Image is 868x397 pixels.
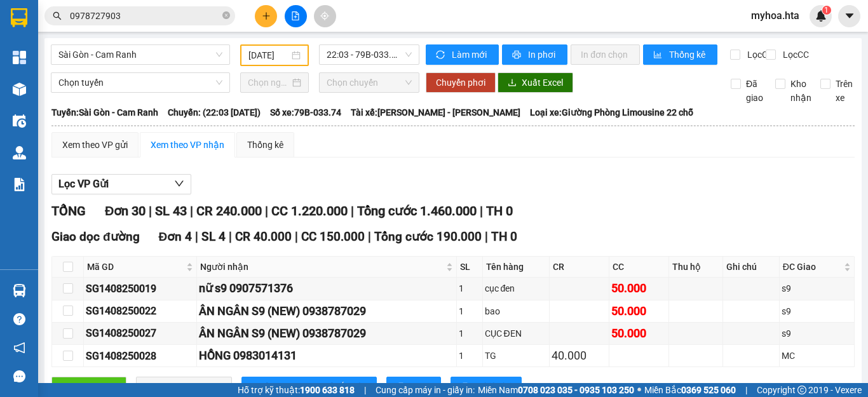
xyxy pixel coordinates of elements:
th: SL [457,257,483,278]
span: Tài xế: [PERSON_NAME] - [PERSON_NAME] [351,105,520,119]
div: ÂN NGÂN S9 (NEW) 0938787029 [199,302,454,320]
span: Xuất Excel [522,76,563,90]
span: Chọn tuyến [58,73,222,92]
div: 40.000 [552,347,607,365]
span: down [174,178,184,189]
img: icon-new-feature [815,10,827,22]
div: nữ s9 0907571376 [199,279,454,297]
div: 50.000 [611,302,667,320]
strong: 0708 023 035 - 0935 103 250 [518,385,634,395]
input: Tìm tên, số ĐT hoặc mã đơn [70,9,220,23]
span: In DS [410,380,431,394]
span: SL 43 [155,203,187,219]
span: close-circle [222,11,230,19]
button: Chuyển phơi [426,72,496,93]
strong: 1900 633 818 [300,385,355,395]
th: CR [550,257,609,278]
span: Đơn 4 [159,229,193,244]
span: | [351,203,354,219]
button: file-add [285,5,307,27]
button: printerIn phơi [502,44,567,65]
div: 1 [459,326,480,340]
span: | [149,203,152,219]
span: ĐC Giao [783,260,841,274]
button: aim [314,5,336,27]
span: Miền Bắc [644,383,736,397]
img: warehouse-icon [13,284,26,297]
input: 14/08/2025 [248,48,289,62]
div: 1 [459,281,480,295]
button: plus [255,5,277,27]
span: CC 150.000 [301,229,365,244]
span: | [364,383,366,397]
div: SG1408250028 [86,348,194,364]
span: Lọc CR [742,48,775,62]
strong: 0369 525 060 [681,385,736,395]
button: Lọc VP Gửi [51,174,191,194]
button: syncLàm mới [426,44,499,65]
div: s9 [782,281,852,295]
span: Mã GD [87,260,184,274]
button: printerIn DS [386,377,441,397]
button: printerIn biên lai [451,377,522,397]
span: message [13,370,25,382]
span: Trên xe [831,77,858,105]
button: downloadNhập kho nhận [136,377,232,397]
span: Đơn 30 [105,203,146,219]
div: s9 [782,304,852,318]
span: ⚪️ [637,387,641,393]
span: | [190,203,193,219]
img: warehouse-icon [13,83,26,96]
button: uploadGiao hàng [51,377,126,397]
span: Tổng cước 1.460.000 [357,203,477,219]
button: In đơn chọn [571,44,640,65]
button: bar-chartThống kê [643,44,717,65]
span: Chọn chuyến [327,73,412,92]
div: cục đen [485,281,548,295]
span: SL 4 [201,229,226,244]
td: SG1408250027 [84,323,197,345]
div: Xem theo VP gửi [62,138,128,152]
img: warehouse-icon [13,146,26,159]
span: aim [320,11,329,20]
button: caret-down [838,5,860,27]
td: SG1408250022 [84,300,197,323]
span: [PERSON_NAME] sắp xếp [266,380,367,394]
span: TỔNG [51,203,86,219]
span: Loại xe: Giường Phòng Limousine 22 chỗ [530,105,693,119]
input: Chọn ngày [248,76,290,90]
span: Số xe: 79B-033.74 [270,105,341,119]
span: question-circle [13,313,25,325]
span: Lọc CC [778,48,811,62]
span: | [265,203,268,219]
div: 1 [459,304,480,318]
span: Giao dọc đường [51,229,140,244]
span: bar-chart [653,50,664,60]
span: Lọc VP Gửi [58,176,109,192]
span: CC 1.220.000 [271,203,348,219]
span: search [53,11,62,20]
div: CỤC ĐEN [485,326,548,340]
div: Xem theo VP nhận [151,138,224,152]
span: 1 [824,6,829,15]
span: printer [461,382,470,393]
span: | [295,229,298,244]
span: caret-down [844,10,855,22]
div: SG1408250022 [86,303,194,319]
span: TH 0 [486,203,513,219]
span: 22:03 - 79B-033.74 [327,45,412,64]
td: SG1408250019 [84,278,197,300]
div: Thống kê [247,138,283,152]
b: Tuyến: Sài Gòn - Cam Ranh [51,107,158,118]
span: Tổng cước 190.000 [374,229,482,244]
th: Ghi chú [723,257,780,278]
th: Tên hàng [483,257,550,278]
img: dashboard-icon [13,51,26,64]
span: | [485,229,488,244]
div: 1 [459,349,480,363]
span: TH 0 [491,229,517,244]
span: close-circle [222,10,230,22]
td: SG1408250028 [84,345,197,367]
span: Thống kê [669,48,707,62]
sup: 1 [822,6,831,15]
